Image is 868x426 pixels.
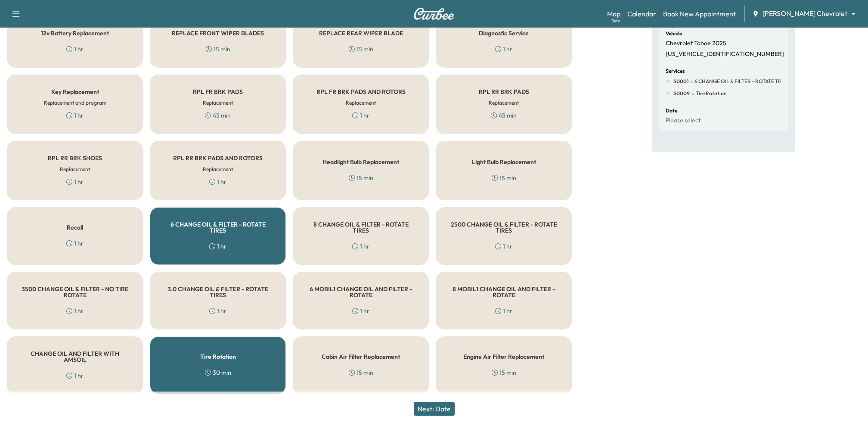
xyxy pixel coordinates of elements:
[666,68,685,74] h6: Services
[607,9,620,19] a: MapBeta
[450,286,558,298] h5: 8 MOBIL1 CHANGE OIL AND FILTER - ROTATE
[164,221,272,233] h5: 6 CHANGE OIL & FILTER - ROTATE TIRES
[200,354,236,360] h5: Tire Rotation
[693,78,789,85] span: 6 CHANGE OIL & FILTER - ROTATE TIRES
[492,368,516,377] div: 15 min
[316,89,406,95] h5: RPL FR BRK PADS AND ROTORS
[690,89,694,98] span: -
[193,89,243,95] h5: RPL FR BRK PADS
[663,9,736,19] a: Book New Appointment
[666,117,701,124] p: Please select
[495,307,512,315] div: 1 hr
[21,286,129,298] h5: 3500 CHANGE OIL & FILTER - NO TIRE ROTATE
[206,45,230,53] div: 15 min
[627,9,656,19] a: Calendar
[203,165,233,173] h6: Replacement
[349,45,373,53] div: 15 min
[413,8,455,20] img: Curbee Logo
[694,90,727,97] span: Tire Rotation
[44,99,106,107] h6: Replacement and program
[209,307,226,315] div: 1 hr
[349,174,373,182] div: 15 min
[666,108,677,113] h6: Date
[479,89,529,95] h5: RPL RR BRK PADS
[492,174,516,182] div: 15 min
[66,371,84,380] div: 1 hr
[307,221,415,233] h5: 8 CHANGE OIL & FILTER - ROTATE TIRES
[48,155,102,161] h5: RPL RR BRK SHOES
[495,45,512,53] div: 1 hr
[203,99,233,107] h6: Replacement
[205,368,231,377] div: 30 min
[414,402,455,416] button: Next: Date
[666,40,726,47] p: Chevrolet Tahoe 2025
[164,286,272,298] h5: 3.0 CHANGE OIL & FILTER - ROTATE TIRES
[495,242,512,251] div: 1 hr
[307,286,415,298] h5: 6 MOBIL1 CHANGE OIL AND FILTER - ROTATE
[688,77,693,86] span: -
[346,99,376,107] h6: Replacement
[349,368,373,377] div: 15 min
[319,30,403,36] h5: REPLACE REAR WIPER BLADE
[66,239,84,248] div: 1 hr
[666,50,784,58] p: [US_VEHICLE_IDENTIFICATION_NUMBER]
[21,351,129,363] h5: CHANGE OIL AND FILTER WITH AMSOIL
[479,30,529,36] h5: Diagnostic Service
[352,307,369,315] div: 1 hr
[60,165,90,173] h6: Replacement
[352,111,369,120] div: 1 hr
[209,242,226,251] div: 1 hr
[763,9,847,19] span: [PERSON_NAME] Chevrolet
[673,78,688,85] span: S0001
[66,177,84,186] div: 1 hr
[489,99,519,107] h6: Replacement
[66,307,84,315] div: 1 hr
[205,111,231,120] div: 45 min
[322,159,399,165] h5: Headlight Bulb Replacement
[450,221,558,233] h5: 2500 CHANGE OIL & FILTER - ROTATE TIRES
[352,242,369,251] div: 1 hr
[173,155,263,161] h5: RPL RR BRK PADS AND ROTORS
[51,89,99,95] h5: Key Replacement
[66,45,84,53] div: 1 hr
[666,31,682,36] h6: Vehicle
[472,159,536,165] h5: Light Bulb Replacement
[209,177,226,186] div: 1 hr
[322,354,400,360] h5: Cabin Air Filter Replacement
[67,224,83,230] h5: Recall
[491,111,517,120] div: 45 min
[611,18,620,24] div: Beta
[41,30,109,36] h5: 12v Battery Replacement
[172,30,264,36] h5: REPLACE FRONT WIPER BLADES
[673,90,690,97] span: S0009
[463,354,544,360] h5: Engine Air Filter Replacement
[66,111,84,120] div: 1 hr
